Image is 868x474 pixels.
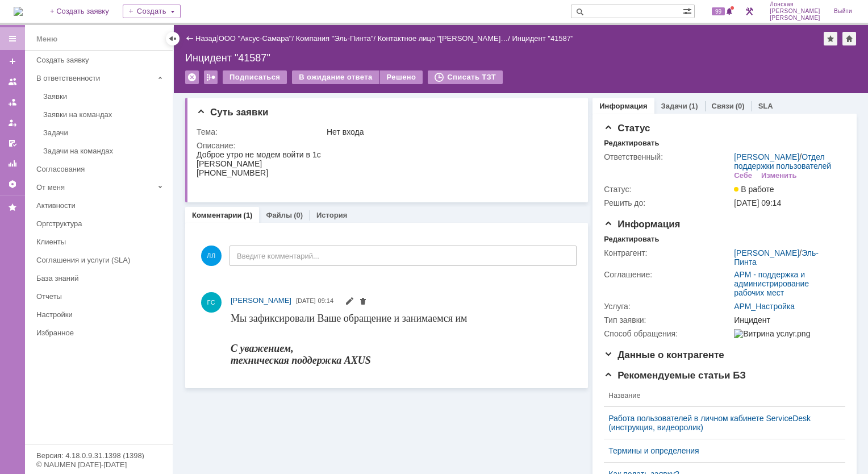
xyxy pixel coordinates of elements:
div: (1) [689,102,698,110]
a: [PERSON_NAME] [231,295,291,306]
div: (0) [736,102,745,110]
a: [PERSON_NAME] [734,152,799,161]
span: Данные о контрагенте [604,350,724,360]
div: Описание: [197,141,575,150]
div: Редактировать [604,139,659,148]
div: Отчеты [36,292,166,301]
a: Файлы [266,211,292,219]
a: Компания "Эль-Пинта" [296,34,374,43]
a: Эль-Пинта [734,248,819,267]
span: Информация [604,219,680,230]
span: Статус [604,123,650,134]
a: Оргструктура [32,215,170,232]
a: Заявки на командах [39,106,170,123]
div: Создать заявку [36,56,166,64]
div: Создать [123,5,181,18]
div: Нет входа [327,127,573,136]
a: Отчеты [3,155,22,173]
div: Удалить [185,70,199,84]
span: ЛЛ [201,246,222,266]
a: Мои согласования [3,134,22,152]
span: Расширенный поиск [683,5,694,16]
a: Назад [195,34,216,43]
span: Рекомендуемые статьи БЗ [604,370,746,381]
a: ООО "Аксус-Самара" [219,34,292,43]
div: Инцидент [734,315,841,325]
div: / [734,152,841,171]
a: Согласования [32,160,170,178]
a: Заявки на командах [3,73,22,91]
div: Контрагент: [604,248,732,257]
div: Соглашения и услуги (SLA) [36,256,166,264]
div: Версия: 4.18.0.9.31.1398 (1398) [36,452,161,459]
a: База знаний [32,269,170,287]
div: (0) [294,211,303,219]
span: В работе [734,185,774,194]
a: Перейти на домашнюю страницу [14,7,23,16]
div: Задачи [43,128,166,137]
a: Активности [32,197,170,214]
a: Клиенты [32,233,170,251]
span: [DATE] 09:14 [734,198,781,207]
span: [PERSON_NAME] [231,296,291,305]
span: [PERSON_NAME] [770,15,820,22]
div: Согласования [36,165,166,173]
div: Задачи на командах [43,147,166,155]
div: Меню [36,32,57,46]
a: Отчеты [32,288,170,305]
a: SLA [758,102,773,110]
span: Лонская [770,1,820,8]
div: © NAUMEN [DATE]-[DATE] [36,461,161,468]
span: [PERSON_NAME] [770,8,820,15]
div: Ответственный: [604,152,732,161]
div: Сделать домашней страницей [842,32,856,45]
div: Заявки [43,92,166,101]
div: От меня [36,183,153,192]
div: / [219,34,296,43]
a: Контактное лицо "[PERSON_NAME]… [378,34,508,43]
a: АРМ - поддержка и администрирование рабочих мест [734,270,809,297]
th: Название [604,385,836,407]
div: Работа с массовостью [204,70,218,84]
div: Тип заявки: [604,315,732,325]
div: Услуга: [604,302,732,311]
a: АРМ_Настройка [734,302,795,311]
div: Клиенты [36,238,166,246]
div: Оргструктура [36,219,166,228]
div: Инцидент "41587" [185,52,857,64]
a: Мои заявки [3,114,22,132]
div: / [734,248,841,267]
a: Соглашения и услуги (SLA) [32,251,170,269]
a: Настройки [32,306,170,323]
a: Заявки в моей ответственности [3,93,22,111]
a: Связи [712,102,734,110]
div: Инцидент "41587" [512,34,574,43]
span: [DATE] [296,297,316,304]
div: Редактировать [604,235,659,244]
div: / [378,34,512,43]
div: База знаний [36,274,166,282]
a: Настройки [3,175,22,193]
div: Активности [36,201,166,210]
a: Информация [599,102,647,110]
a: Термины и определения [608,446,832,455]
div: Настройки [36,310,166,319]
div: Избранное [36,329,153,337]
a: Задачи на командах [39,142,170,160]
a: Заявки [39,88,170,105]
div: (1) [244,211,253,219]
a: Комментарии [192,211,242,219]
div: Статус: [604,185,732,194]
span: Удалить [358,298,368,307]
div: | [216,34,218,42]
div: Заявки на командах [43,110,166,119]
span: 09:14 [318,297,334,304]
div: Скрыть меню [166,32,180,45]
a: Отдел поддержки пользователей [734,152,831,171]
a: Задачи [661,102,687,110]
div: Соглашение: [604,270,732,279]
span: Редактировать [345,298,354,307]
a: Создать заявку [3,52,22,70]
a: Создать заявку [32,51,170,69]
